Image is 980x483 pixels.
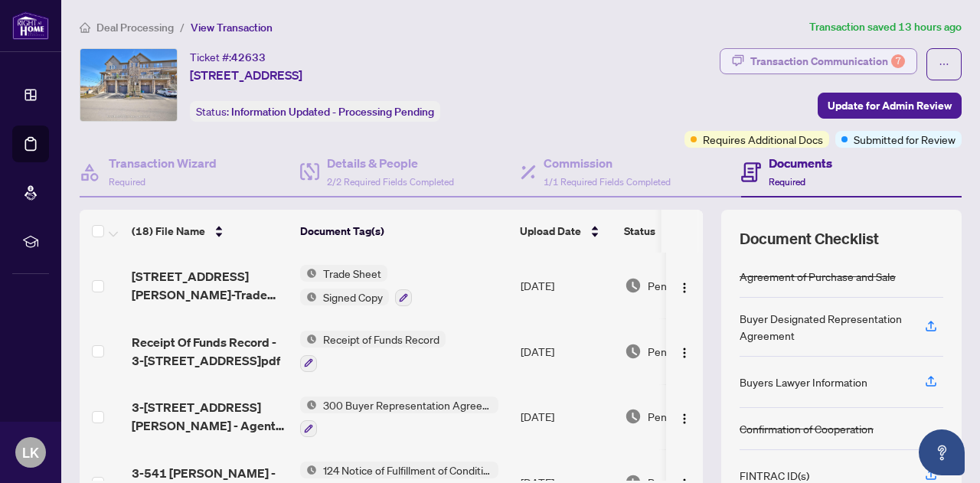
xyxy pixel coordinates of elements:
span: Document Checklist [740,228,879,250]
th: Status [618,210,748,253]
span: Upload Date [520,223,581,240]
div: Agreement of Purchase and Sale [740,268,896,285]
div: Buyers Lawyer Information [740,374,867,390]
div: Transaction Communication [750,49,905,73]
span: 3-[STREET_ADDRESS][PERSON_NAME] - Agent Signed Buyer Representation Agreement Authority for Purch... [132,398,288,435]
span: 2/2 Required Fields Completed [327,176,454,188]
span: home [80,22,90,33]
span: 124 Notice of Fulfillment of Condition(s) - Agreement of Purchase and Sale [317,462,498,478]
div: Buyer Designated Representation Agreement [740,310,906,344]
span: View Transaction [191,21,273,34]
span: 300 Buyer Representation Agreement - Authority for Purchase or Lease [317,397,498,413]
span: Pending Review [648,277,724,294]
div: Ticket #: [190,48,266,66]
span: [STREET_ADDRESS] [190,66,302,84]
span: Requires Additional Docs [703,131,823,148]
div: Status: [190,101,440,122]
img: Document Status [625,277,642,294]
span: Signed Copy [317,289,389,305]
img: Logo [678,347,691,359]
img: Logo [678,413,691,425]
span: (18) File Name [132,223,205,240]
h4: Transaction Wizard [109,154,217,172]
h4: Documents [769,154,832,172]
span: Receipt Of Funds Record - 3-[STREET_ADDRESS]pdf [132,333,288,370]
div: Confirmation of Cooperation [740,420,874,437]
img: Document Status [625,408,642,425]
td: [DATE] [514,384,619,450]
span: Required [769,176,805,188]
button: Logo [672,273,697,298]
button: Logo [672,404,697,429]
button: Open asap [919,429,965,475]
span: 42633 [231,51,266,64]
img: logo [12,11,49,40]
span: LK [22,442,39,463]
button: Status IconReceipt of Funds Record [300,331,446,372]
h4: Details & People [327,154,454,172]
h4: Commission [544,154,671,172]
img: Logo [678,282,691,294]
th: Document Tag(s) [294,210,514,253]
button: Status Icon300 Buyer Representation Agreement - Authority for Purchase or Lease [300,397,498,438]
span: Deal Processing [96,21,174,34]
td: [DATE] [514,253,619,318]
span: Trade Sheet [317,265,387,282]
td: [DATE] [514,318,619,384]
span: Submitted for Review [854,131,955,148]
span: Status [624,223,655,240]
img: Document Status [625,343,642,360]
button: Status IconTrade SheetStatus IconSigned Copy [300,265,412,306]
div: 7 [891,54,905,68]
img: Status Icon [300,397,317,413]
article: Transaction saved 13 hours ago [809,18,962,36]
span: Pending Review [648,343,724,360]
li: / [180,18,185,36]
th: Upload Date [514,210,618,253]
img: Status Icon [300,331,317,348]
th: (18) File Name [126,210,294,253]
span: Update for Admin Review [828,93,952,118]
img: Status Icon [300,462,317,478]
span: Information Updated - Processing Pending [231,105,434,119]
img: Status Icon [300,265,317,282]
span: Pending Review [648,408,724,425]
span: Receipt of Funds Record [317,331,446,348]
span: [STREET_ADDRESS][PERSON_NAME]-Trade Sheet-Signed.pdf [132,267,288,304]
span: 1/1 Required Fields Completed [544,176,671,188]
img: Status Icon [300,289,317,305]
span: ellipsis [939,59,949,70]
button: Logo [672,339,697,364]
span: Required [109,176,145,188]
button: Transaction Communication7 [720,48,917,74]
button: Update for Admin Review [818,93,962,119]
img: IMG-X12260984_1.jpg [80,49,177,121]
